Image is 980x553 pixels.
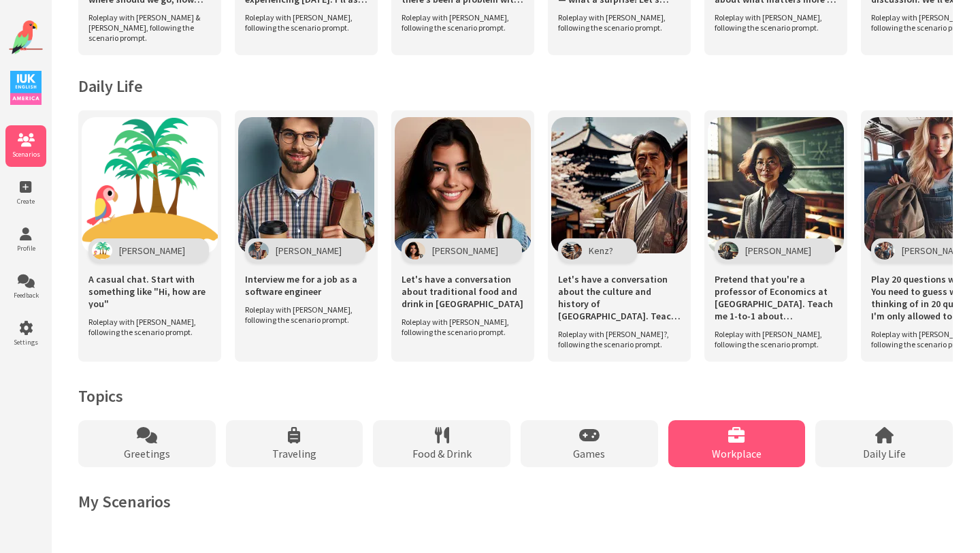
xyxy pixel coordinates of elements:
span: Interview me for a job as a software engineer [245,273,367,298]
span: Roleplay with [PERSON_NAME]?, following the scenario prompt. [558,329,674,349]
img: Character [248,242,269,259]
span: Create [5,197,46,206]
span: Kenz? [589,244,613,257]
img: Character [875,242,895,259]
span: Games [573,447,605,460]
img: Character [561,242,582,259]
span: Roleplay with [PERSON_NAME], following the scenario prompt. [715,12,830,33]
h2: Topics [78,385,953,407]
span: Roleplay with [PERSON_NAME], following the scenario prompt. [558,12,674,33]
span: Traveling [272,447,316,460]
span: Roleplay with [PERSON_NAME], following the scenario prompt. [402,317,517,337]
img: Character [92,242,112,259]
span: Scenarios [5,150,46,159]
h2: Daily Life [78,76,953,97]
img: Character [718,242,738,259]
span: A casual chat. Start with something like "Hi, how are you" [88,273,211,310]
img: Scenario Image [395,117,531,253]
span: Profile [5,244,46,253]
img: Scenario Image [82,117,218,253]
span: Roleplay with [PERSON_NAME] & [PERSON_NAME], following the scenario prompt. [88,12,204,43]
img: IUK Logo [10,71,42,105]
span: [PERSON_NAME] [902,244,968,257]
span: Roleplay with [PERSON_NAME], following the scenario prompt. [402,12,517,33]
img: Character [405,242,425,259]
span: [PERSON_NAME] [745,244,811,257]
span: Pretend that you're a professor of Economics at [GEOGRAPHIC_DATA]. Teach me 1-to-1 about macroeco... [715,273,837,322]
span: [PERSON_NAME] [432,244,498,257]
span: Workplace [712,447,762,460]
span: Roleplay with [PERSON_NAME], following the scenario prompt. [245,12,361,33]
img: Scenario Image [708,117,844,253]
img: Website Logo [9,20,43,54]
span: Daily Life [863,447,906,460]
span: Settings [5,338,46,347]
img: Scenario Image [238,117,374,253]
h2: My Scenarios [78,491,953,512]
img: Scenario Image [551,117,687,253]
span: Roleplay with [PERSON_NAME], following the scenario prompt. [245,304,361,325]
span: Roleplay with [PERSON_NAME], following the scenario prompt. [715,329,830,349]
span: Greetings [124,447,170,460]
span: [PERSON_NAME] [276,244,342,257]
span: [PERSON_NAME] [119,244,185,257]
span: Roleplay with [PERSON_NAME], following the scenario prompt. [88,317,204,337]
span: Let's have a conversation about traditional food and drink in [GEOGRAPHIC_DATA] [402,273,524,310]
span: Feedback [5,291,46,300]
span: Food & Drink [412,447,472,460]
span: Let's have a conversation about the culture and history of [GEOGRAPHIC_DATA]. Teach me about it [558,273,681,322]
